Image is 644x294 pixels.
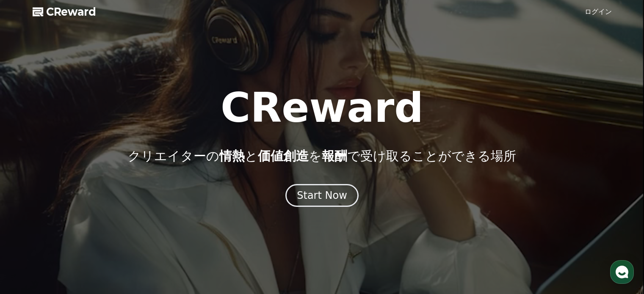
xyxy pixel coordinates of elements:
span: 報酬 [322,148,347,163]
span: 情熱 [219,148,245,163]
a: ログイン [585,7,612,17]
a: CReward [33,5,96,19]
div: Start Now [297,189,347,202]
a: Start Now [285,192,359,201]
span: CReward [46,5,96,19]
p: クリエイターの と を で受け取ることができる場所 [128,148,516,164]
button: Start Now [285,184,359,207]
h1: CReward [221,88,423,128]
span: 価値創造 [258,148,309,163]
